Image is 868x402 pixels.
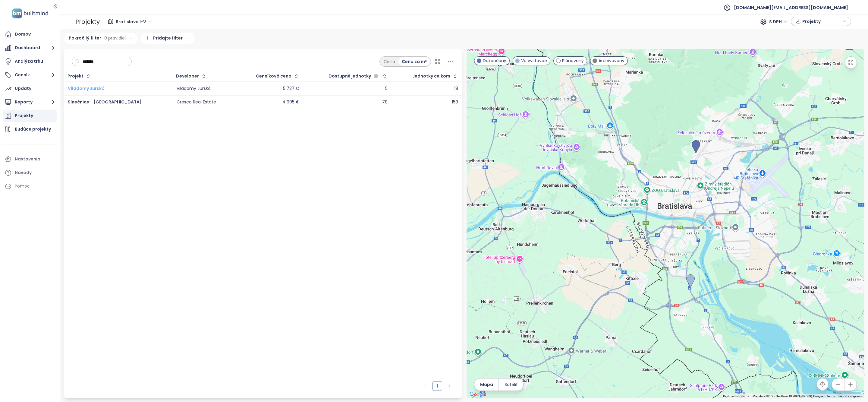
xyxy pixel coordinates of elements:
[329,73,380,80] div: Dostupné jednotky
[68,85,105,91] a: Viladomy Jurská
[3,28,57,40] a: Domov
[282,100,299,105] div: 4 905 €
[3,55,57,68] a: Analýza trhu
[448,384,451,388] span: right
[398,57,430,66] div: Cena za m²
[562,57,584,64] span: Plánovaný
[838,394,863,398] a: Report a map error
[15,155,40,163] div: Nastavenia
[723,394,749,398] button: Keyboard shortcuts
[3,180,57,192] div: Pomoc
[15,169,32,176] div: Návody
[794,17,848,26] div: button
[15,112,33,119] div: Projekty
[177,100,216,105] div: Cresco Real Estate
[256,74,291,78] div: Cenníková cena
[15,58,43,65] div: Analýza trhu
[15,182,30,190] div: Pomoc
[468,391,488,398] img: Google
[3,167,57,179] a: Návody
[68,99,142,105] a: Slnečnice - [GEOGRAPHIC_DATA]
[15,30,31,38] div: Domov
[445,381,454,391] button: right
[452,100,458,105] div: 158
[15,125,51,133] div: Budúce projekty
[382,100,388,105] div: 78
[474,378,498,391] button: Mapa
[385,86,388,91] div: 5
[412,74,450,78] div: Jednotky celkom
[599,57,624,64] span: Archivovaný
[3,96,57,108] button: Reporty
[3,42,57,54] button: Dashboard
[454,86,458,91] div: 18
[769,17,787,26] span: S DPH
[499,378,523,391] button: Satelit
[3,83,57,95] a: Updaty
[826,394,835,398] a: Terms (opens in new tab)
[432,381,442,391] li: 1
[141,33,195,44] div: Pridajte filter
[10,7,50,20] img: logo
[483,57,506,64] span: Dokončený
[3,123,57,135] a: Budúce projekty
[423,384,427,388] span: left
[420,381,430,391] button: left
[3,110,57,122] a: Projekty
[3,153,57,165] a: Nastavenia
[468,391,488,398] a: Open this area in Google Maps (opens a new window)
[3,69,57,81] button: Cenník
[75,16,100,28] div: Projekty
[104,35,126,41] span: 0 pravidiel
[734,0,848,15] span: [DOMAIN_NAME][EMAIL_ADDRESS][DOMAIN_NAME]
[15,85,31,92] div: Updaty
[68,74,83,78] div: Projekt
[480,381,493,388] span: Mapa
[521,57,547,64] span: Vo výstavbe
[116,17,152,26] span: Bratislava I-V
[64,33,138,44] div: Pokročilý filter
[445,381,454,391] li: Nasledujúca strana
[283,86,299,91] div: 5 737 €
[433,381,442,391] a: 1
[802,17,841,26] span: Projekty
[420,381,430,391] li: Predchádzajúca strana
[177,86,211,91] div: Viladomy Jurská
[176,74,199,78] div: Developer
[753,394,823,398] span: Map data ©2025 GeoBasis-DE/BKG (©2009), Google
[329,74,371,78] span: Dostupné jednotky
[505,381,518,388] span: Satelit
[380,57,398,66] div: Cena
